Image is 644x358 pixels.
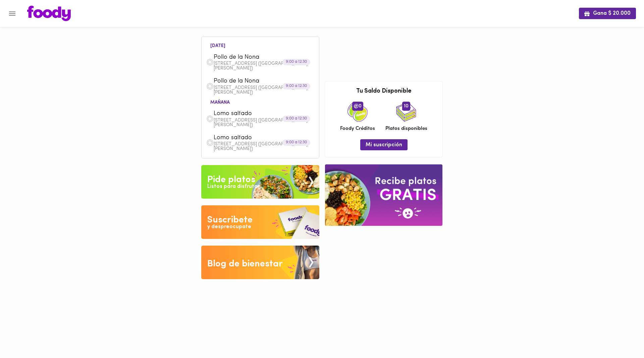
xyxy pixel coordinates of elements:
div: Listos para disfrutar [207,183,260,191]
div: y despreocupate [207,223,251,231]
button: Menu [4,5,20,22]
h3: Tu Saldo Disponible [330,88,437,95]
p: [STREET_ADDRESS] ([GEOGRAPHIC_DATA][PERSON_NAME]) [214,142,314,151]
button: Mi suscripción [360,139,408,150]
p: [STREET_ADDRESS] ([GEOGRAPHIC_DATA][PERSON_NAME]) [214,61,314,71]
span: 10 [402,102,410,110]
img: Pide un Platos [201,165,319,199]
span: Platos disponibles [385,125,427,132]
div: Blog de bienestar [207,257,283,271]
div: Suscribete [207,213,253,227]
div: 9:00 a 12:30 [282,115,310,122]
span: 0 [352,102,363,110]
img: logo.png [27,6,71,21]
span: Lomo saltado [214,134,291,142]
span: Pollo de la Nona [214,54,291,61]
span: Foody Créditos [340,125,375,132]
img: icon_dishes.png [396,102,416,122]
img: foody-creditos.png [354,104,359,108]
img: dish.png [206,139,214,146]
span: Lomo saltado [214,110,291,118]
li: [DATE] [205,42,231,48]
p: [STREET_ADDRESS] ([GEOGRAPHIC_DATA][PERSON_NAME]) [214,86,314,95]
iframe: Messagebird Livechat Widget [605,319,637,351]
img: dish.png [206,115,214,122]
span: Gana $ 20.000 [584,10,631,17]
img: Disfruta bajar de peso [201,205,319,239]
div: 9:00 a 12:30 [282,59,310,65]
span: Mi suscripción [366,142,402,148]
div: Pide platos [207,173,255,187]
img: dish.png [206,83,214,90]
img: dish.png [206,58,214,66]
img: Blog de bienestar [201,246,319,279]
div: 9:00 a 12:30 [282,140,310,146]
div: 9:00 a 12:30 [282,83,310,89]
p: [STREET_ADDRESS] ([GEOGRAPHIC_DATA][PERSON_NAME]) [214,118,314,127]
button: Gana $ 20.000 [579,8,636,19]
span: Pollo de la Nona [214,78,291,85]
img: credits-package.png [347,102,368,122]
img: referral-banner.png [325,164,442,226]
li: mañana [205,99,235,105]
